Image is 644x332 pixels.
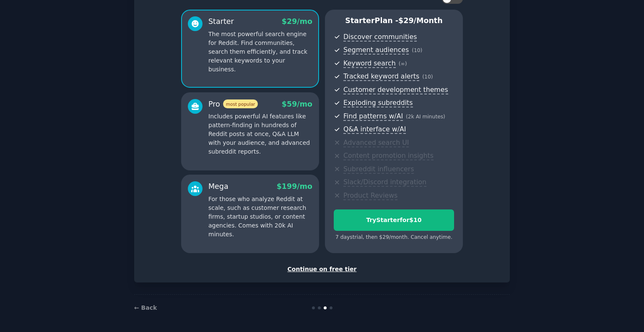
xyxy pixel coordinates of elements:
span: Q&A interface w/AI [343,125,406,134]
span: Slack/Discord integration [343,178,426,187]
span: ( 10 ) [412,47,422,53]
span: $ 199 /mo [277,182,312,191]
p: The most powerful search engine for Reddit. Find communities, search them efficiently, and track ... [208,30,312,74]
div: Pro [208,99,258,110]
span: $ 29 /month [398,16,443,25]
span: most popular [223,99,258,108]
span: Segment audiences [343,46,409,55]
span: Content promotion insights [343,152,434,160]
div: 7 days trial, then $ 29 /month . Cancel anytime. [334,234,454,241]
button: TryStarterfor$10 [334,209,454,231]
div: Try Starter for $10 [334,216,454,225]
span: Exploding subreddits [343,99,413,107]
span: $ 59 /mo [282,100,312,108]
span: Subreddit influencers [343,165,414,174]
a: ← Back [134,304,157,311]
span: Customer development themes [343,86,448,94]
span: Product Reviews [343,191,397,200]
span: $ 29 /mo [282,17,312,26]
p: Starter Plan - [334,16,454,26]
div: Starter [208,16,234,27]
span: ( 2k AI minutes ) [406,114,445,120]
span: Advanced search UI [343,139,409,147]
span: Discover communities [343,33,417,42]
div: Mega [208,181,229,192]
span: Keyword search [343,59,396,68]
span: Find patterns w/AI [343,112,403,121]
p: Includes powerful AI features like pattern-finding in hundreds of Reddit posts at once, Q&A LLM w... [208,112,312,156]
span: ( ∞ ) [399,61,407,67]
p: For those who analyze Reddit at scale, such as customer research firms, startup studios, or conte... [208,195,312,239]
span: ( 10 ) [422,74,433,80]
span: Tracked keyword alerts [343,72,419,81]
div: Continue on free tier [143,265,501,274]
